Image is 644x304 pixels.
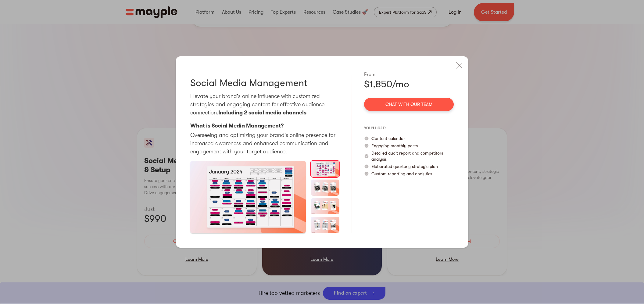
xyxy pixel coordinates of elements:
div: $1,850/mo [364,78,454,90]
p: Custom reporting and analytics [371,171,432,177]
p: you’ll get: [364,123,454,133]
strong: Including 2 social media channels [218,110,306,116]
a: open lightbox [190,161,306,233]
p: Elevate your brand's online influence with customized strategies and engaging content for effecti... [190,92,339,117]
p: Overseeing and optimizing your brand's online presence for increased awareness and enhanced commu... [190,131,339,156]
a: Chat with our team [364,98,454,111]
p: Content calendar [371,135,405,142]
p: Engaging monthly posts [371,143,418,149]
p: Elaborated quarterly strategic plan [371,163,438,169]
h3: Social Media Management [190,77,307,89]
p: What is Social Media Management? [190,122,284,130]
p: Detailed audit report and competitors analysis [371,150,454,162]
div: From [364,71,454,78]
